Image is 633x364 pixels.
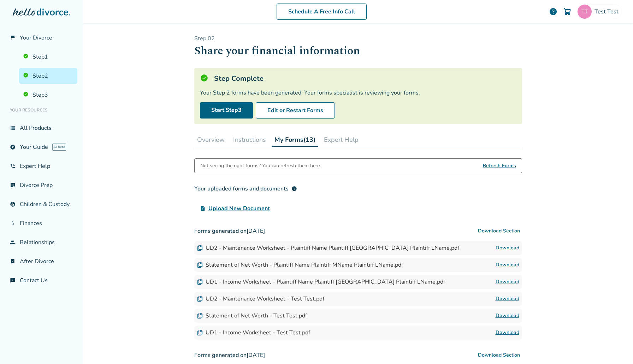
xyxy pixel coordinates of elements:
[194,133,227,147] button: Overview
[10,163,16,169] span: phone_in_talk
[578,5,592,19] img: sephiroth.jedidiah@freedrops.org
[6,177,77,193] a: list_alt_checkDivorce Prep
[19,49,77,65] a: Step1
[194,35,522,42] p: Step 0 2
[194,184,297,193] div: Your uploaded forms and documents
[6,234,77,250] a: groupRelationships
[496,261,519,269] a: Download
[6,120,77,136] a: view_listAll Products
[197,330,203,335] img: Document
[200,102,253,119] a: Start Step3
[194,42,522,60] h1: Share your financial information
[476,348,522,362] button: Download Section
[496,311,519,320] a: Download
[594,8,621,16] span: Test Test
[6,139,77,155] a: exploreYour GuideAI beta
[197,278,445,286] div: UD1 - Income Worksheet - Plaintiff Name Plaintiff [GEOGRAPHIC_DATA] Plaintiff LName.pdf
[563,7,572,16] img: Cart
[214,74,264,83] h5: Step Complete
[10,259,16,264] span: bookmark_check
[10,35,16,41] span: flag_2
[256,102,335,119] button: Edit or Restart Forms
[197,313,203,318] img: Document
[197,261,403,269] div: Statement of Net Worth - Plaintiff Name Plaintiff MName Plaintiff LName.pdf
[52,144,66,151] span: AI beta
[197,329,310,336] div: UD1 - Income Worksheet - Test Test.pdf
[496,278,519,286] a: Download
[10,239,16,245] span: group
[476,224,522,238] button: Download Section
[10,201,16,207] span: account_child
[272,133,318,147] button: My Forms(13)
[197,279,203,285] img: Document
[197,296,203,302] img: Document
[321,133,361,147] button: Expert Help
[6,158,77,174] a: phone_in_talkExpert Help
[200,159,321,173] div: Not seeing the right forms? You can refresh them here.
[6,196,77,212] a: account_childChildren & Custody
[6,272,77,289] a: chat_infoContact Us
[6,30,77,46] a: flag_2Your Divorce
[194,348,522,362] h3: Forms generated on [DATE]
[549,7,557,16] a: help
[277,4,367,20] a: Schedule A Free Info Call
[200,206,206,211] span: upload_file
[6,253,77,269] a: bookmark_checkAfter Divorce
[6,103,77,117] li: Your Resources
[208,204,270,213] span: Upload New Document
[197,245,203,251] img: Document
[20,34,52,42] span: Your Divorce
[10,220,16,226] span: attach_money
[19,87,77,103] a: Step3
[194,224,522,238] h3: Forms generated on [DATE]
[230,133,269,147] button: Instructions
[197,262,203,268] img: Document
[496,328,519,337] a: Download
[496,244,519,252] a: Download
[291,186,297,192] span: info
[6,215,77,231] a: attach_moneyFinances
[10,125,16,131] span: view_list
[19,68,77,84] a: Step2
[197,312,307,320] div: Statement of Net Worth - Test Test.pdf
[197,244,459,252] div: UD2 - Maintenance Worksheet - Plaintiff Name Plaintiff [GEOGRAPHIC_DATA] Plaintiff LName.pdf
[496,295,519,303] a: Download
[10,278,16,283] span: chat_info
[598,330,633,364] iframe: Chat Widget
[10,182,16,188] span: list_alt_check
[10,144,16,150] span: explore
[483,159,516,173] span: Refresh Forms
[197,295,324,303] div: UD2 - Maintenance Worksheet - Test Test.pdf
[200,89,516,97] div: Your Step 2 forms have been generated. Your forms specialist is reviewing your forms.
